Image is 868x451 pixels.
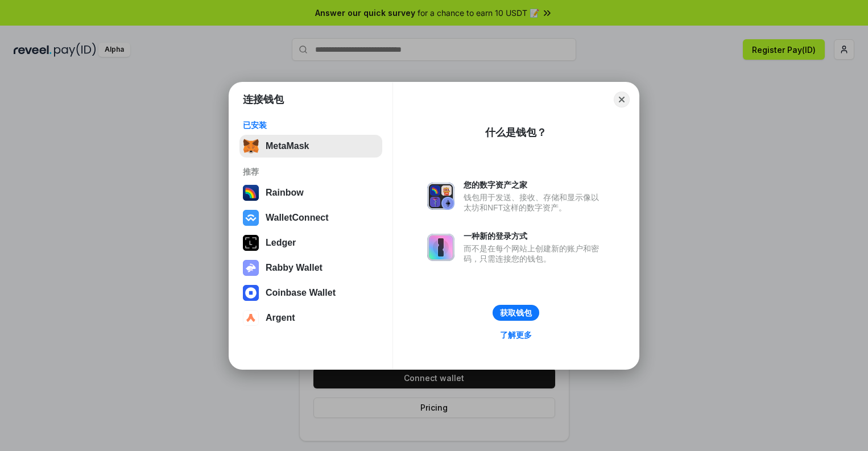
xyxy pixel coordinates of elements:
a: 了解更多 [493,328,539,342]
div: 钱包用于发送、接收、存储和显示像以太坊和NFT这样的数字资产。 [464,192,605,213]
div: Ledger [266,238,296,248]
button: Coinbase Wallet [239,282,382,304]
img: svg+xml,%3Csvg%20xmlns%3D%22http%3A%2F%2Fwww.w3.org%2F2000%2Fsvg%22%20fill%3D%22none%22%20viewBox... [427,183,454,210]
div: Rabby Wallet [266,263,323,273]
div: Coinbase Wallet [266,288,336,298]
img: svg+xml,%3Csvg%20width%3D%2228%22%20height%3D%2228%22%20viewBox%3D%220%200%2028%2028%22%20fill%3D... [243,210,259,226]
button: Close [614,92,630,107]
img: svg+xml,%3Csvg%20width%3D%2228%22%20height%3D%2228%22%20viewBox%3D%220%200%2028%2028%22%20fill%3D... [243,285,259,301]
div: Argent [266,313,295,323]
button: MetaMask [239,135,382,158]
img: svg+xml,%3Csvg%20width%3D%2228%22%20height%3D%2228%22%20viewBox%3D%220%200%2028%2028%22%20fill%3D... [243,310,259,326]
div: 一种新的登录方式 [464,231,605,241]
div: Rainbow [266,188,304,198]
div: 而不是在每个网站上创建新的账户和密码，只需连接您的钱包。 [464,243,605,264]
img: svg+xml,%3Csvg%20xmlns%3D%22http%3A%2F%2Fwww.w3.org%2F2000%2Fsvg%22%20fill%3D%22none%22%20viewBox... [427,234,454,261]
div: 您的数字资产之家 [464,180,605,190]
div: 了解更多 [500,330,532,340]
button: Rabby Wallet [239,256,382,279]
button: Ledger [239,231,382,254]
h1: 连接钱包 [243,93,284,106]
button: WalletConnect [239,206,382,229]
img: svg+xml,%3Csvg%20xmlns%3D%22http%3A%2F%2Fwww.w3.org%2F2000%2Fsvg%22%20fill%3D%22none%22%20viewBox... [243,260,259,276]
button: Argent [239,307,382,329]
div: 什么是钱包？ [485,126,547,139]
button: 获取钱包 [493,305,539,321]
div: WalletConnect [266,213,329,223]
div: 已安装 [243,120,379,130]
img: svg+xml,%3Csvg%20fill%3D%22none%22%20height%3D%2233%22%20viewBox%3D%220%200%2035%2033%22%20width%... [243,138,259,154]
div: 获取钱包 [500,308,532,318]
img: svg+xml,%3Csvg%20width%3D%22120%22%20height%3D%22120%22%20viewBox%3D%220%200%20120%20120%22%20fil... [243,185,259,201]
button: Rainbow [239,181,382,204]
div: MetaMask [266,141,309,151]
img: svg+xml,%3Csvg%20xmlns%3D%22http%3A%2F%2Fwww.w3.org%2F2000%2Fsvg%22%20width%3D%2228%22%20height%3... [243,235,259,251]
div: 推荐 [243,167,379,177]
